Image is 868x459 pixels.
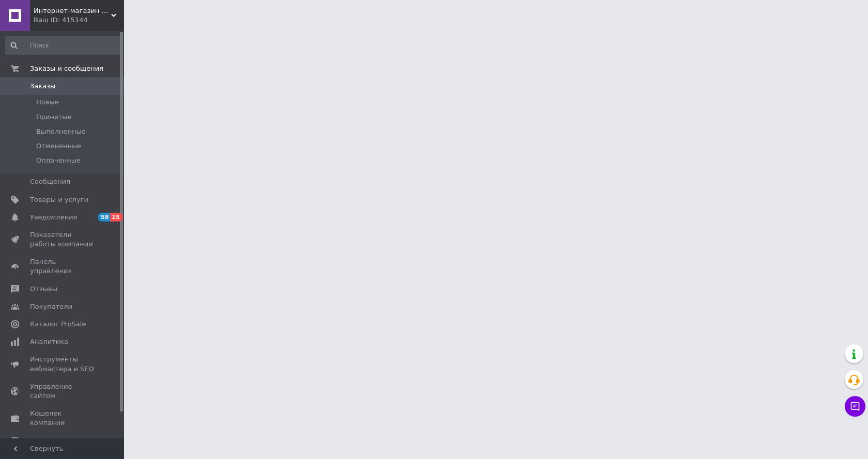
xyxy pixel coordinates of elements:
[36,113,72,122] span: Принятые
[30,284,57,294] span: Отзывы
[30,177,70,186] span: Сообщения
[30,355,96,373] span: Инструменты вебмастера и SEO
[30,436,56,446] span: Маркет
[30,230,96,249] span: Показатели работы компании
[30,195,88,204] span: Товары и услуги
[30,64,103,73] span: Заказы и сообщения
[30,257,96,276] span: Панель управления
[30,213,77,222] span: Уведомления
[36,98,59,107] span: Новые
[845,396,865,417] button: Чат с покупателем
[30,409,96,428] span: Кошелек компании
[30,302,72,311] span: Покупатели
[36,127,86,136] span: Выполненные
[30,320,86,329] span: Каталог ProSale
[110,213,122,221] span: 15
[36,156,81,165] span: Оплаченные
[34,6,111,15] span: Интернет-магазин "ЕXCLUSIVE"
[34,15,124,25] div: Ваш ID: 415144
[98,213,110,221] span: 58
[30,82,55,91] span: Заказы
[30,382,96,401] span: Управление сайтом
[36,141,81,151] span: Отмененные
[5,36,122,55] input: Поиск
[30,337,68,346] span: Аналитика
